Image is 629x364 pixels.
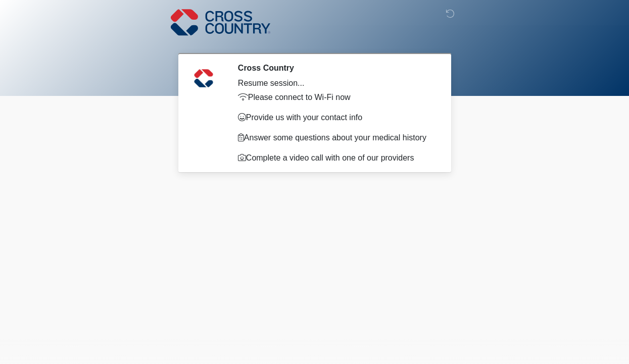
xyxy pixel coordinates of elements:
[238,63,433,73] h2: Cross Country
[238,112,433,124] p: Provide us with your contact info
[238,152,433,164] p: Complete a video call with one of our providers
[188,63,219,93] img: Agent Avatar
[171,8,271,37] img: Cross Country Logo
[238,132,433,144] p: Answer some questions about your medical history
[238,91,433,103] p: Please connect to Wi-Fi now
[238,77,433,89] div: Resume session...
